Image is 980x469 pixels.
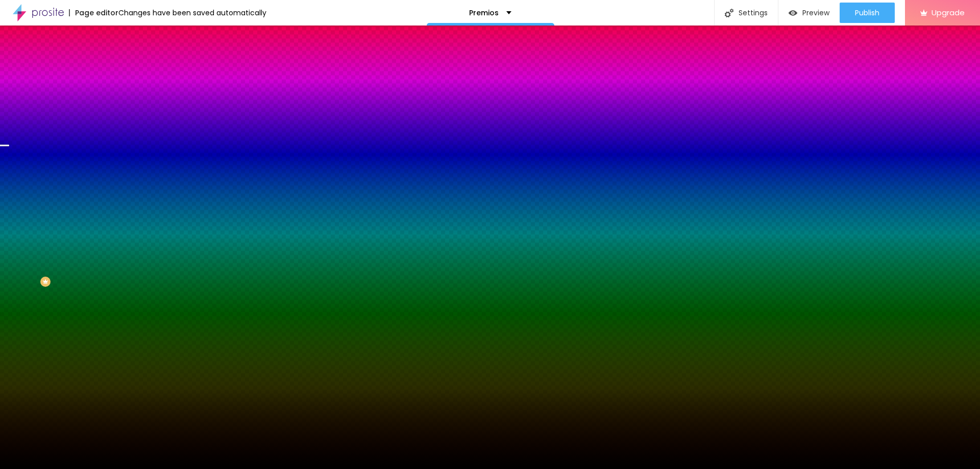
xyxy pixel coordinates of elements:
span: Upgrade [932,8,965,17]
img: Icone [725,9,733,17]
span: Preview [802,9,829,17]
div: Page editor [69,9,118,16]
p: Premios [469,9,499,16]
div: Changes have been saved automatically [118,9,266,16]
img: view-1.svg [789,9,797,17]
button: Preview [778,3,840,23]
button: Publish [840,3,895,23]
span: Publish [855,9,879,17]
